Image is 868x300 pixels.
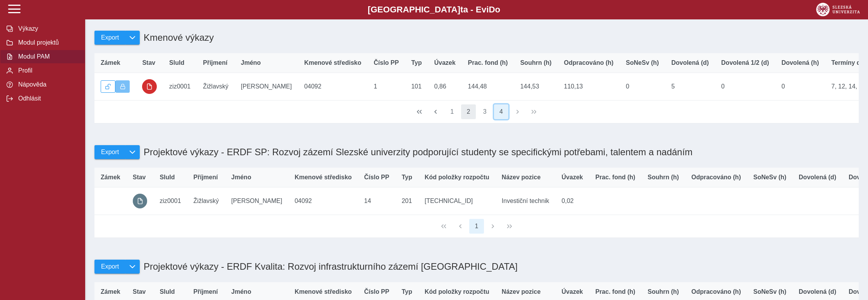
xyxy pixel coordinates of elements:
span: Zámek [101,288,120,295]
td: ziz0001 [153,187,187,215]
button: prázdný [133,194,148,208]
td: 0 [715,73,775,101]
span: SoNeSv (h) [753,174,786,181]
span: Číslo PP [374,59,399,66]
span: Nápověda [16,81,79,88]
button: 4 [494,104,509,119]
h1: Projektové výkazy - ERDF SP: Rozvoj zázemí Slezské univerzity podporující studenty se specifickým... [140,143,693,161]
td: 110,13 [558,73,620,101]
h1: Projektové výkazy - ERDF Kvalita: Rozvoj infrastrukturního zázemí [GEOGRAPHIC_DATA] [140,257,518,276]
span: Stav [133,288,146,295]
span: Úvazek [562,288,583,295]
td: ziz0001 [163,73,197,101]
span: Číslo PP [364,174,389,181]
span: SoNeSv (h) [626,59,659,66]
td: 0 [620,73,665,101]
span: Odhlásit [16,95,79,102]
span: Prac. fond (h) [595,174,635,181]
span: Zámek [101,174,120,181]
span: SluId [160,288,175,295]
td: [PERSON_NAME] [235,73,298,101]
td: [PERSON_NAME] [225,187,288,215]
span: Kód položky rozpočtu [425,288,489,295]
span: Dovolená 1/2 (d) [721,59,769,66]
button: Export [94,31,125,45]
button: 2 [461,104,476,119]
span: SluId [160,174,175,181]
span: Zámek [101,59,120,66]
span: Modul projektů [16,39,79,46]
span: t [460,5,463,14]
span: Název pozice [502,288,540,295]
span: o [495,5,501,14]
span: Typ [411,59,422,66]
span: Stav [133,174,146,181]
span: Kód položky rozpočtu [425,174,489,181]
td: Investiční technik [496,187,556,215]
span: Typ [401,288,412,295]
span: D [489,5,495,14]
span: Dovolená (h) [781,59,819,66]
span: Odpracováno (h) [564,59,614,66]
span: Souhrn (h) [520,59,552,66]
td: 0,02 [556,187,589,215]
span: Export [101,149,119,156]
button: Export [94,260,125,274]
span: Export [101,34,119,41]
td: 5 [665,73,715,101]
span: Název pozice [502,174,540,181]
button: 1 [469,219,484,234]
span: Profil [16,67,79,74]
td: 0,86 [428,73,461,101]
td: 0 [775,73,825,101]
span: Odpracováno (h) [691,288,741,295]
td: 101 [405,73,428,101]
span: Kmenové středisko [304,59,362,66]
td: 201 [395,187,418,215]
span: Příjmení [194,174,218,181]
td: 04092 [288,187,358,215]
span: SluId [169,59,184,66]
button: 1 [445,104,460,119]
span: Souhrn (h) [648,174,679,181]
td: Žižlavský [187,187,225,215]
span: Prac. fond (h) [595,288,635,295]
b: [GEOGRAPHIC_DATA] a - Evi [23,5,845,15]
button: uzamčeno [142,79,157,94]
h1: Kmenové výkazy [140,28,214,47]
span: Typ [401,174,412,181]
span: SoNeSv (h) [753,288,786,295]
span: Souhrn (h) [648,288,679,295]
button: Odemknout výkaz. [101,80,115,93]
span: Výkazy [16,25,79,32]
span: Číslo PP [364,288,389,295]
span: Export [101,263,119,270]
span: Stav [142,59,155,66]
td: [TECHNICAL_ID] [419,187,496,215]
span: Kmenové středisko [295,288,352,295]
button: Výkaz uzamčen. [115,80,130,93]
span: Úvazek [562,174,583,181]
button: Export [94,145,125,159]
span: Dovolená (d) [671,59,709,66]
img: logo_web_su.png [816,3,860,16]
td: 144,48 [462,73,514,101]
td: Žižlavský [197,73,235,101]
span: Příjmení [194,288,218,295]
button: 3 [477,104,492,119]
td: 1 [367,73,405,101]
td: 14 [358,187,396,215]
span: Kmenové středisko [295,174,352,181]
span: Modul PAM [16,53,79,60]
span: Dovolená (d) [799,174,836,181]
span: Jméno [231,288,251,295]
td: 04092 [298,73,368,101]
span: Jméno [241,59,261,66]
span: Jméno [231,174,251,181]
span: Úvazek [434,59,455,66]
span: Odpracováno (h) [691,174,741,181]
span: Příjmení [203,59,227,66]
td: 144,53 [514,73,558,101]
span: Dovolená (d) [799,288,836,295]
span: Prac. fond (h) [468,59,508,66]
